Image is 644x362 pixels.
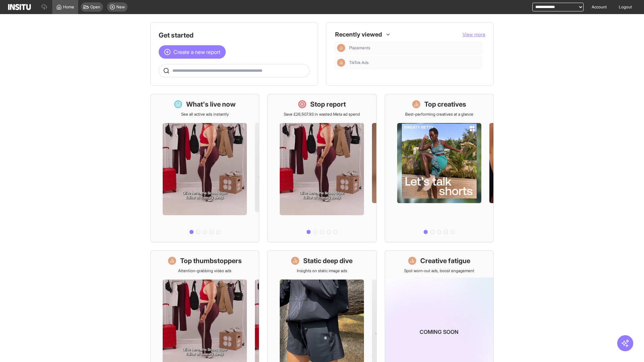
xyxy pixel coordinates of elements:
p: Best-performing creatives at a glance [405,112,473,117]
div: Insights [337,59,345,67]
span: TikTok Ads [349,60,369,65]
span: View more [463,32,485,37]
h1: Top thumbstoppers [180,256,242,265]
div: Insights [337,44,345,52]
span: New [116,4,125,10]
button: Create a new report [159,45,226,59]
span: Create a new report [173,48,220,56]
p: Save £26,507.93 in wasted Meta ad spend [284,112,360,117]
h1: Static deep dive [303,256,353,265]
span: Open [90,4,100,10]
a: Top creativesBest-performing creatives at a glance [385,94,494,242]
span: TikTok Ads [349,60,480,65]
h1: Get started [159,31,310,40]
span: Placements [349,45,370,51]
h1: What's live now [186,100,236,109]
img: Logo [8,4,31,10]
h1: Top creatives [424,100,466,109]
a: Stop reportSave £26,507.93 in wasted Meta ad spend [267,94,376,242]
p: Attention-grabbing video ads [178,268,231,274]
a: What's live nowSee all active ads instantly [150,94,259,242]
h1: Stop report [310,100,346,109]
p: See all active ads instantly [181,112,229,117]
button: View more [463,31,485,38]
span: Home [63,4,74,10]
span: Placements [349,45,480,51]
p: Insights on static image ads [297,268,347,274]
